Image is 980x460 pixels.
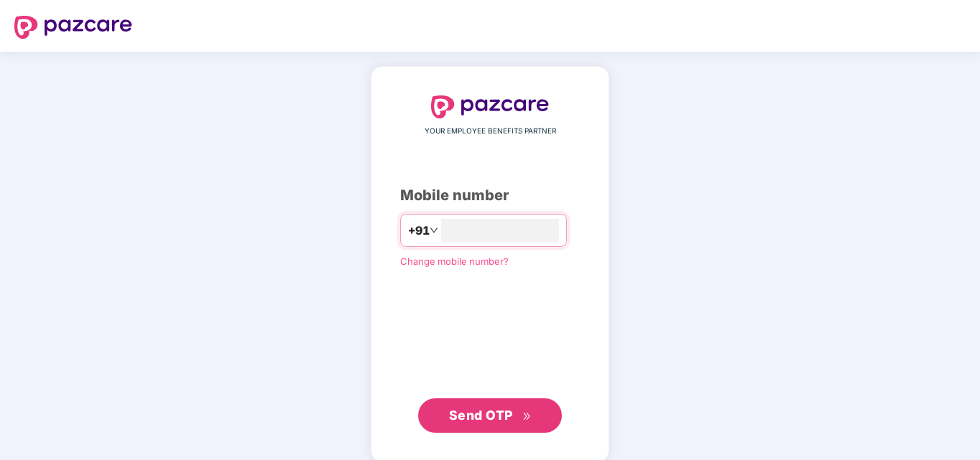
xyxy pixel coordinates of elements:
[418,398,562,433] button: Send OTPdouble-right
[522,412,532,421] span: double-right
[408,222,430,240] span: +91
[400,255,509,267] a: Change mobile number?
[425,126,556,137] span: YOUR EMPLOYEE BENEFITS PARTNER
[14,16,132,39] img: logo
[430,226,438,235] span: down
[400,184,580,207] div: Mobile number
[431,95,549,118] img: logo
[449,408,513,423] span: Send OTP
